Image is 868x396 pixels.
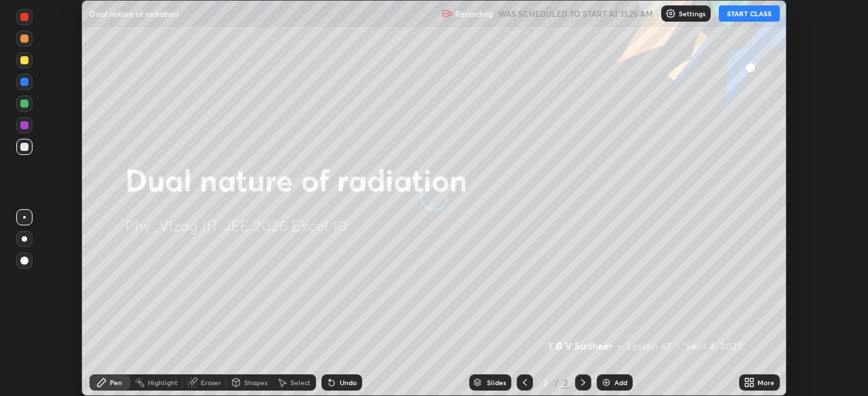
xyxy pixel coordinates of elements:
h5: WAS SCHEDULED TO START AT 11:25 AM [498,7,653,20]
div: More [757,379,774,386]
div: / [555,378,559,387]
img: add-slide-button [601,377,612,388]
div: Highlight [148,379,178,386]
div: 2 [538,378,552,387]
img: class-settings-icons [665,8,676,19]
div: Slides [487,379,506,386]
p: Dual nature of radiation [90,8,178,19]
div: Pen [110,379,122,386]
div: Add [614,379,627,386]
div: Select [290,379,311,386]
div: Undo [340,379,357,386]
div: 2 [561,376,570,389]
div: Shapes [244,379,267,386]
p: Recording [455,9,493,19]
button: START CLASS [719,5,780,22]
img: recording.375f2c34.svg [441,8,452,19]
p: Settings [679,10,705,17]
div: Eraser [201,379,221,386]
